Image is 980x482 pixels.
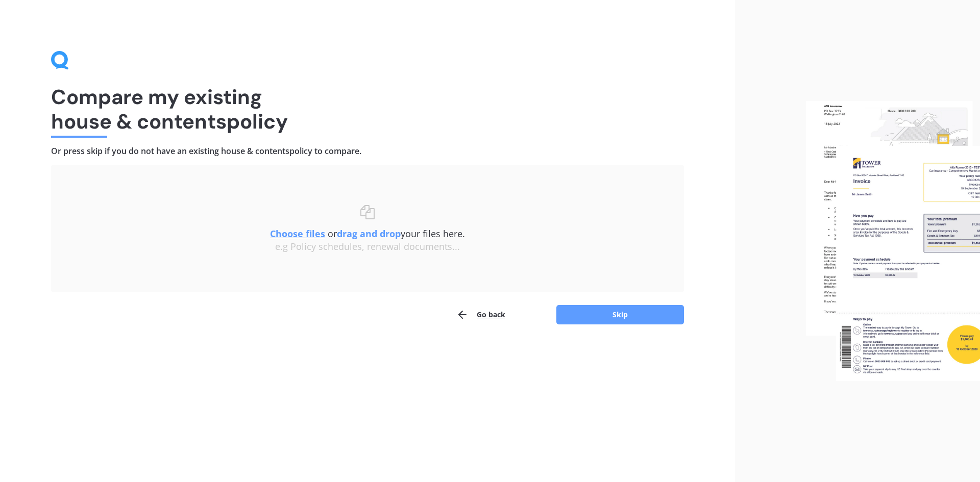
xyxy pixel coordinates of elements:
img: files.webp [806,101,980,382]
div: e.g Policy schedules, renewal documents... [71,241,664,252]
u: Choose files [270,227,325,240]
button: Go back [456,305,505,325]
button: Skip [556,305,684,324]
b: drag and drop [337,227,401,240]
span: or your files here. [270,227,465,240]
h4: Or press skip if you do not have an existing house & contents policy to compare. [51,146,684,157]
h1: Compare my existing house & contents policy [51,85,684,134]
